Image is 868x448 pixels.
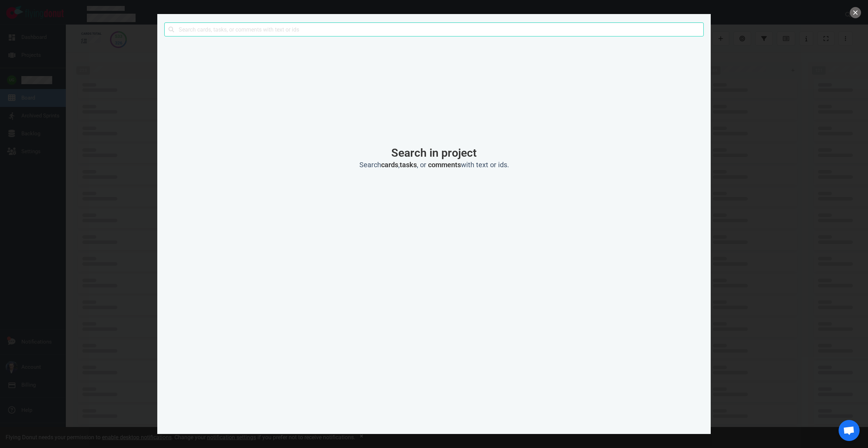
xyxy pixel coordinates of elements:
strong: comments [428,161,461,169]
strong: cards [381,161,398,169]
button: close [850,7,861,18]
h1: Search in project [199,147,669,159]
h2: Search , , or with text or ids. [199,161,669,169]
strong: tasks [400,161,417,169]
input: Search cards, tasks, or comments with text or ids [164,22,704,36]
a: Open chat [839,420,860,441]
